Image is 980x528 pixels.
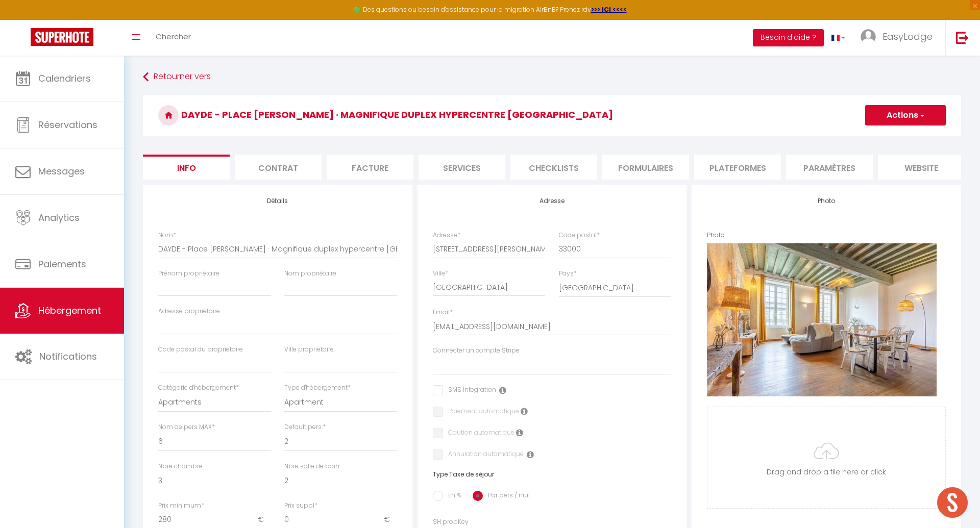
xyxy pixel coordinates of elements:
[433,197,672,205] h4: Adresse
[694,155,781,180] li: Plateformes
[510,155,597,180] li: Checklists
[38,211,80,224] span: Analytics
[284,345,334,355] label: Ville propriétaire
[38,118,97,131] span: Réservations
[284,422,326,432] label: Default pers.
[158,345,243,355] label: Code postal du propriétaire
[158,307,220,316] label: Adresse propriétaire
[158,383,239,393] label: Catégorie d'hébergement
[38,72,91,85] span: Calendriers
[433,346,520,356] label: Connecter un compte Stripe
[284,383,351,393] label: Type d'hébergement
[158,501,204,511] label: Prix minimum
[38,165,85,178] span: Messages
[433,471,672,478] h6: Type Taxe de séjour
[861,29,876,44] img: ...
[158,231,176,240] label: Nom
[39,350,97,363] span: Notifications
[433,308,453,317] label: Email
[443,491,461,502] label: En %
[419,155,505,180] li: Services
[235,155,322,180] li: Contrat
[483,491,530,502] label: Par pers / nuit
[956,31,969,44] img: logout
[559,269,577,279] label: Pays
[937,487,968,518] div: Ouvrir le chat
[143,68,961,86] a: Retourner vers
[284,269,336,279] label: Nom propriétaire
[707,231,725,240] label: Photo
[284,501,317,511] label: Prix suppl
[878,155,965,180] li: website
[156,31,191,42] span: Chercher
[786,155,873,180] li: Paramètres
[433,517,469,527] label: SH propKey
[853,20,945,56] a: ... EasyLodge
[865,105,946,125] button: Actions
[602,155,689,180] li: Formulaires
[591,5,627,14] a: >>> ICI <<<<
[158,197,397,205] h4: Détails
[284,462,339,471] label: Nbre salle de bain
[31,28,93,46] img: Super Booking
[883,30,933,43] span: EasyLodge
[433,269,448,279] label: Ville
[707,197,946,205] h4: Photo
[38,304,101,317] span: Hébergement
[753,29,824,46] button: Besoin d'aide ?
[443,407,519,418] label: Paiement automatique
[158,462,203,471] label: Nbre chambre
[443,428,514,439] label: Caution automatique
[158,269,219,279] label: Prénom propriétaire
[158,422,215,432] label: Nom de pers MAX
[559,231,600,240] label: Code postal
[433,231,460,240] label: Adresse
[38,258,86,270] span: Paiements
[143,155,230,180] li: Info
[148,20,199,56] a: Chercher
[327,155,413,180] li: Facture
[143,95,961,136] h3: DAYDE - Place [PERSON_NAME] · Magnifique duplex hypercentre [GEOGRAPHIC_DATA]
